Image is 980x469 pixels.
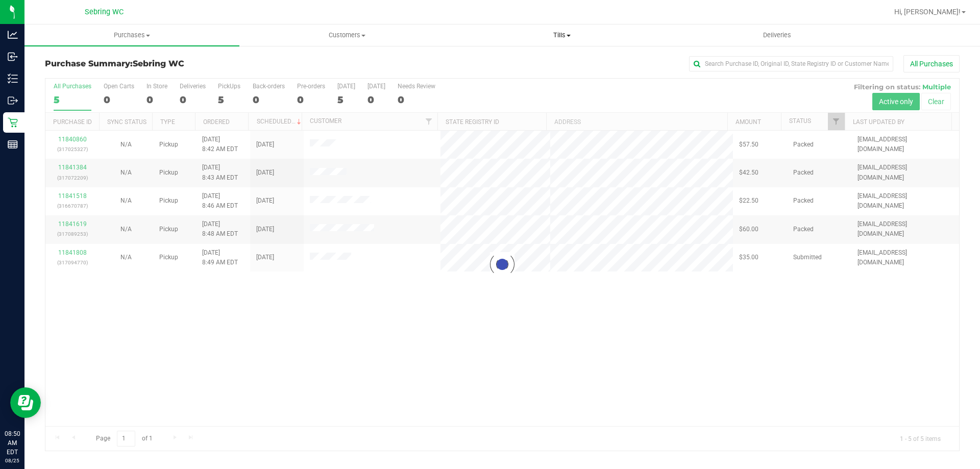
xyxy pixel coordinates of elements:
inline-svg: Retail [8,117,18,128]
span: Customers [240,31,454,40]
span: Sebring WC [85,8,124,16]
inline-svg: Outbound [8,95,18,106]
span: Deliveries [749,31,805,40]
a: Deliveries [670,24,885,46]
inline-svg: Inventory [8,73,18,84]
inline-svg: Inbound [8,52,18,62]
p: 08/25 [5,457,20,464]
h3: Purchase Summary: [45,59,350,68]
span: Tills [455,31,669,40]
a: Customers [239,24,454,46]
a: Tills [454,24,669,46]
span: Purchases [24,31,239,40]
span: Sebring WC [133,59,184,68]
a: Purchases [24,24,239,46]
input: Search Purchase ID, Original ID, State Registry ID or Customer Name... [689,56,893,71]
inline-svg: Analytics [8,30,18,40]
inline-svg: Reports [8,139,18,150]
span: Hi, [PERSON_NAME]! [894,8,961,16]
button: All Purchases [903,55,960,72]
iframe: Resource center [10,387,41,418]
p: 08:50 AM EDT [5,429,20,457]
